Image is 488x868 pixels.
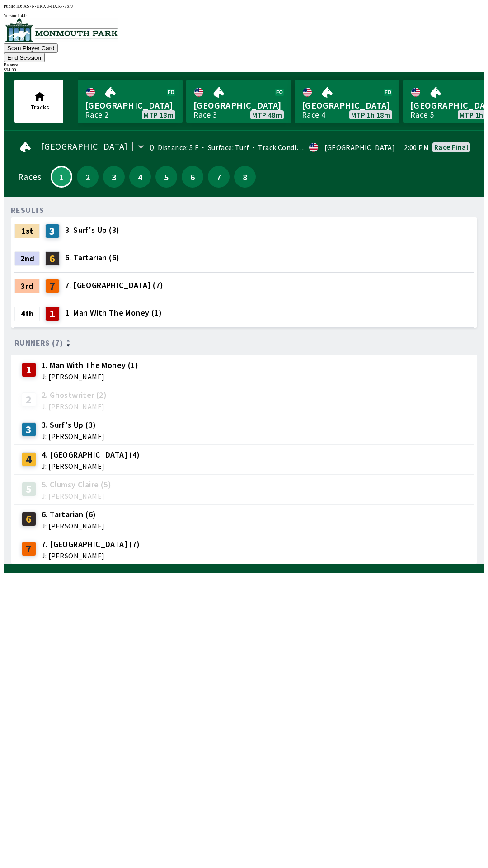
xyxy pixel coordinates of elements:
[144,111,174,118] span: MTP 18m
[249,143,327,152] span: Track Condition: Fast
[42,373,138,380] span: J: [PERSON_NAME]
[14,279,40,293] div: 3rd
[65,307,162,319] span: 1. Man With The Money (1)
[155,166,177,188] button: 5
[45,224,60,238] div: 3
[324,144,395,151] div: [GEOGRAPHIC_DATA]
[22,482,36,496] div: 5
[54,175,69,179] span: 1
[4,18,118,42] img: venue logo
[42,433,104,440] span: J: [PERSON_NAME]
[193,111,217,118] div: Race 3
[4,53,45,62] button: End Session
[182,166,203,188] button: 6
[302,111,325,118] div: Race 4
[22,452,36,467] div: 4
[22,392,36,407] div: 2
[105,174,122,180] span: 3
[150,144,154,151] div: 0
[42,538,140,550] span: 7. [GEOGRAPHIC_DATA] (7)
[252,111,282,118] span: MTP 48m
[42,419,104,431] span: 3. Surf's Up (3)
[14,340,63,347] span: Runners (7)
[434,143,468,151] div: Race final
[4,67,484,72] div: $ 94.00
[186,80,291,123] a: [GEOGRAPHIC_DATA]Race 3MTP 48m
[45,307,60,321] div: 1
[42,389,107,401] span: 2. Ghostwriter (2)
[42,359,138,371] span: 1. Man With The Money (1)
[42,449,140,461] span: 4. [GEOGRAPHIC_DATA] (4)
[4,13,484,18] div: Version 1.4.0
[77,166,99,188] button: 2
[42,492,111,500] span: J: [PERSON_NAME]
[42,479,111,491] span: 5. Clumsy Claire (5)
[11,207,44,214] div: RESULTS
[103,166,125,188] button: 3
[42,403,107,410] span: J: [PERSON_NAME]
[210,174,227,180] span: 7
[41,143,128,150] span: [GEOGRAPHIC_DATA]
[410,111,434,118] div: Race 5
[302,99,392,111] span: [GEOGRAPHIC_DATA]
[184,174,201,180] span: 6
[14,80,63,123] button: Tracks
[14,307,40,321] div: 4th
[42,522,104,529] span: J: [PERSON_NAME]
[79,174,96,180] span: 2
[158,143,198,152] span: Distance: 5 F
[158,174,175,180] span: 5
[22,542,36,556] div: 7
[14,251,40,266] div: 2nd
[45,279,60,293] div: 7
[23,4,73,9] span: XS7N-UKXU-HXK7-767J
[208,166,230,188] button: 7
[404,144,429,151] span: 2:00 PM
[131,174,149,180] span: 4
[65,252,119,264] span: 6. Tartarian (6)
[193,99,284,111] span: [GEOGRAPHIC_DATA]
[234,166,256,188] button: 8
[85,111,108,118] div: Race 2
[14,339,474,348] div: Runners (7)
[45,251,60,266] div: 6
[198,143,249,152] span: Surface: Turf
[42,509,104,520] span: 6. Tartarian (6)
[18,173,41,180] div: Races
[295,80,399,123] a: [GEOGRAPHIC_DATA]Race 4MTP 1h 18m
[30,103,49,111] span: Tracks
[4,4,484,9] div: Public ID:
[14,224,40,238] div: 1st
[65,224,119,236] span: 3. Surf's Up (3)
[22,363,36,377] div: 1
[65,279,164,291] span: 7. [GEOGRAPHIC_DATA] (7)
[4,62,484,67] div: Balance
[22,422,36,437] div: 3
[78,80,183,123] a: [GEOGRAPHIC_DATA]Race 2MTP 18m
[42,552,140,559] span: J: [PERSON_NAME]
[129,166,151,188] button: 4
[85,99,175,111] span: [GEOGRAPHIC_DATA]
[22,512,36,526] div: 6
[4,43,58,53] button: Scan Player Card
[51,166,72,188] button: 1
[42,462,140,470] span: J: [PERSON_NAME]
[236,174,253,180] span: 8
[351,111,390,118] span: MTP 1h 18m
